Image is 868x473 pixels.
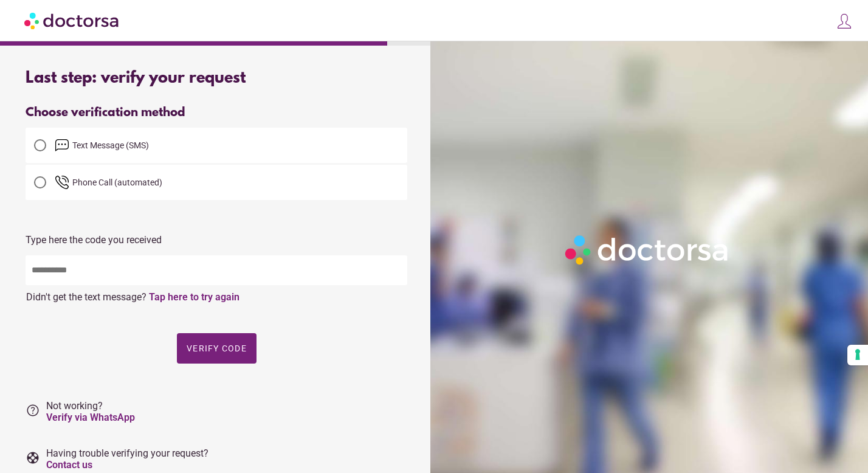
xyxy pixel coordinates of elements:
[72,178,162,187] span: Phone Call (automated)
[26,69,407,88] div: Last step: verify your request
[149,291,239,303] a: Tap here to try again
[72,140,149,150] span: Text Message (SMS)
[187,344,247,353] span: Verify code
[46,459,92,471] a: Contact us
[46,447,208,471] span: Having trouble verifying your request?
[26,451,40,465] i: support
[847,345,868,365] button: Your consent preferences for tracking technologies
[55,138,69,153] img: email
[26,291,146,303] span: Didn't get the text message?
[26,106,407,120] div: Choose verification method
[55,175,69,190] img: phone
[26,234,407,246] p: Type here the code you received
[26,403,40,418] i: help
[24,7,120,34] img: Doctorsa.com
[46,400,135,423] span: Not working?
[46,412,135,423] a: Verify via WhatsApp
[177,333,257,364] button: Verify code
[836,13,853,30] img: icons8-customer-100.png
[560,230,734,269] img: Logo-Doctorsa-trans-White-partial-flat.png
